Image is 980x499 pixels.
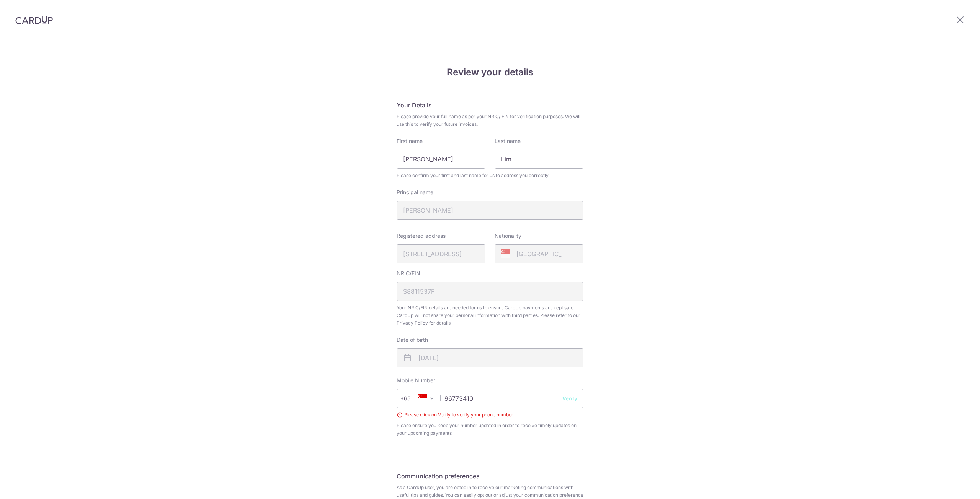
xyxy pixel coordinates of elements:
h5: Communication preferences [397,471,583,481]
span: Please provide your full name as per your NRIC/ FIN for verification purposes. We will use this t... [397,113,583,128]
h5: Your Details [397,101,583,110]
label: Principal name [397,189,433,196]
label: Last name [495,137,521,145]
button: Verify [562,395,577,402]
label: Nationality [495,232,521,240]
img: CardUp [15,15,53,24]
label: Mobile Number [397,377,435,384]
span: +65 [403,394,421,403]
label: First name [397,137,423,145]
input: First Name [397,150,485,169]
span: Your NRIC/FIN details are needed for us to ensure CardUp payments are kept safe. CardUp will not ... [397,304,583,327]
span: Please ensure you keep your number updated in order to receive timely updates on your upcoming pa... [397,422,583,437]
input: Last name [495,150,583,169]
h4: Review your details [397,65,583,79]
label: NRIC/FIN [397,270,420,277]
span: Please confirm your first and last name for us to address you correctly [397,172,583,179]
span: +65 [400,394,421,403]
label: Date of birth [397,336,428,344]
div: Please click on Verify to verify your phone number [397,411,583,419]
label: Registered address [397,232,446,240]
